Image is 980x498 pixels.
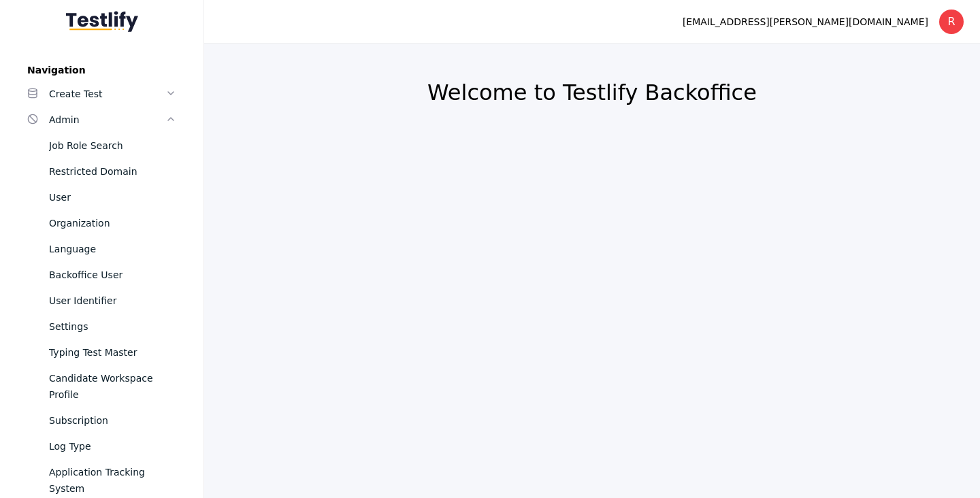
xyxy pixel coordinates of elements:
a: Typing Test Master [16,339,187,365]
div: Create Test [49,86,165,102]
div: Log Type [49,438,176,454]
a: User Identifier [16,288,187,314]
a: Candidate Workspace Profile [16,365,187,408]
img: Testlify - Backoffice [66,11,138,32]
a: Organization [16,210,187,236]
a: Settings [16,314,187,339]
a: Job Role Search [16,133,187,159]
div: Language [49,241,176,257]
div: Organization [49,215,176,231]
div: Admin [49,112,165,128]
div: Backoffice User [49,267,176,283]
h2: Welcome to Testlify Backoffice [237,79,947,106]
a: Subscription [16,408,187,433]
a: Language [16,236,187,262]
div: [EMAIL_ADDRESS][PERSON_NAME][DOMAIN_NAME] [683,14,928,30]
div: R [939,10,964,34]
a: Backoffice User [16,262,187,288]
div: Application Tracking System [49,464,176,497]
a: User [16,184,187,210]
a: Restricted Domain [16,159,187,184]
div: User [49,189,176,205]
div: Typing Test Master [49,344,176,361]
div: Restricted Domain [49,163,176,180]
div: Candidate Workspace Profile [49,370,176,403]
div: User Identifier [49,293,176,309]
div: Job Role Search [49,137,176,154]
a: Log Type [16,433,187,459]
label: Navigation [16,65,187,76]
div: Settings [49,318,176,335]
div: Subscription [49,412,176,429]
